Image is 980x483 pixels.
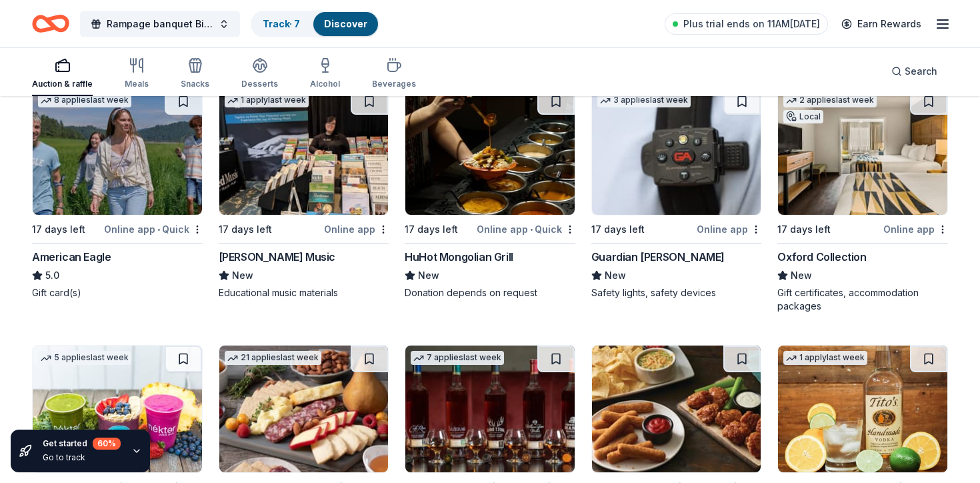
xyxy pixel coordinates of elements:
[232,268,253,284] span: New
[225,351,321,365] div: 21 applies last week
[43,452,121,463] div: Go to track
[80,11,240,37] button: Rampage banquet Bingo
[405,249,513,265] div: HuHot Mongolian Grill
[324,221,389,237] div: Online app
[405,88,575,215] img: Image for HuHot Mongolian Grill
[93,438,121,450] div: 60 %
[605,268,626,284] span: New
[777,286,948,313] div: Gift certificates, accommodation packages
[905,63,937,79] span: Search
[411,351,504,365] div: 7 applies last week
[372,79,416,89] div: Beverages
[477,221,575,237] div: Online app Quick
[372,52,416,96] button: Beverages
[591,249,725,265] div: Guardian [PERSON_NAME]
[665,13,828,35] a: Plus trial ends on 11AM[DATE]
[783,351,867,365] div: 1 apply last week
[783,93,877,107] div: 2 applies last week
[592,346,761,472] img: Image for Apple American Group
[405,286,575,300] div: Donation depends on request
[405,346,575,472] img: Image for Buffalo Trace Distillery
[219,87,389,300] a: Image for Alfred Music1 applylast week17 days leftOnline app[PERSON_NAME] MusicNewEducational mus...
[32,8,69,39] a: Home
[310,52,340,96] button: Alcohol
[241,79,278,89] div: Desserts
[219,346,389,472] img: Image for Gourmet Gift Baskets
[778,88,947,215] img: Image for Oxford Collection
[418,268,439,284] span: New
[45,268,59,284] span: 5.0
[43,438,121,450] div: Get started
[225,93,309,107] div: 1 apply last week
[777,249,866,265] div: Oxford Collection
[883,221,948,237] div: Online app
[219,88,389,215] img: Image for Alfred Music
[32,249,111,265] div: American Eagle
[591,286,762,300] div: Safety lights, safety devices
[38,93,131,107] div: 8 applies last week
[157,224,160,235] span: •
[32,286,203,300] div: Gift card(s)
[592,88,761,215] img: Image for Guardian Angel Device
[219,286,389,300] div: Educational music materials
[778,346,947,472] img: Image for Tito's Handmade Vodka
[104,221,203,237] div: Online app Quick
[791,268,812,284] span: New
[32,52,93,96] button: Auction & raffle
[241,52,278,96] button: Desserts
[38,351,131,365] div: 5 applies last week
[833,12,929,36] a: Earn Rewards
[32,87,203,300] a: Image for American Eagle8 applieslast week17 days leftOnline app•QuickAmerican Eagle5.0Gift card(s)
[777,87,948,313] a: Image for Oxford Collection2 applieslast weekLocal17 days leftOnline appOxford CollectionNewGift ...
[32,79,93,89] div: Auction & raffle
[530,224,533,235] span: •
[263,18,300,29] a: Track· 7
[697,221,761,237] div: Online app
[591,221,645,237] div: 17 days left
[324,18,367,29] a: Discover
[591,87,762,300] a: Image for Guardian Angel Device3 applieslast week17 days leftOnline appGuardian [PERSON_NAME]NewS...
[405,221,458,237] div: 17 days left
[310,79,340,89] div: Alcohol
[33,346,202,472] img: Image for Nekter Juice Bar
[597,93,691,107] div: 3 applies last week
[181,52,209,96] button: Snacks
[181,79,209,89] div: Snacks
[219,249,335,265] div: [PERSON_NAME] Music
[777,221,831,237] div: 17 days left
[125,52,149,96] button: Meals
[881,58,948,85] button: Search
[405,87,575,300] a: Image for HuHot Mongolian Grill17 days leftOnline app•QuickHuHot Mongolian GrillNewDonation depen...
[107,16,213,32] span: Rampage banquet Bingo
[33,88,202,215] img: Image for American Eagle
[683,16,820,32] span: Plus trial ends on 11AM[DATE]
[32,221,85,237] div: 17 days left
[783,110,823,123] div: Local
[125,79,149,89] div: Meals
[219,221,272,237] div: 17 days left
[251,11,379,37] button: Track· 7Discover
